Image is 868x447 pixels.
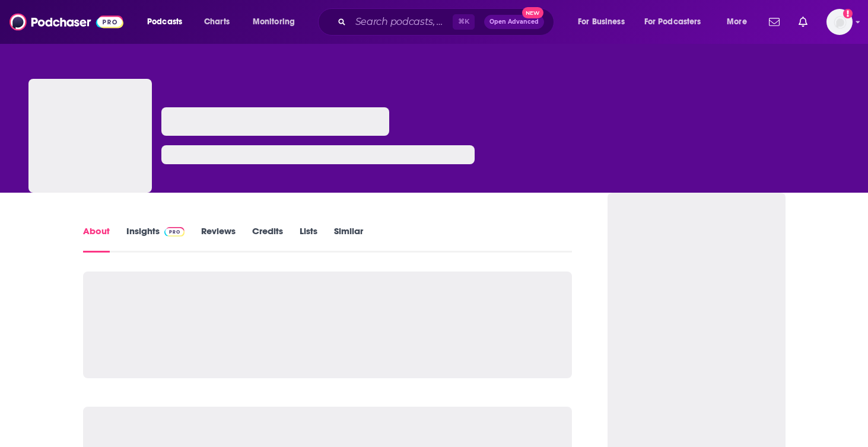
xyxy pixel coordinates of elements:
[196,12,237,31] a: Charts
[204,14,230,30] span: Charts
[794,12,812,32] a: Show notifications dropdown
[9,11,123,33] img: Podchaser - Follow, Share and Rate Podcasts
[244,12,310,31] button: open menu
[727,14,747,30] span: More
[718,12,762,31] button: open menu
[329,8,565,36] div: Search podcasts, credits, & more...
[489,19,539,25] span: Open Advanced
[637,12,718,31] button: open menu
[351,12,453,31] input: Search podcasts, credits, & more...
[253,14,295,30] span: Monitoring
[252,225,283,253] a: Credits
[644,14,701,30] span: For Podcasters
[147,14,182,30] span: Podcasts
[826,9,853,35] span: Logged in as cmand-c
[334,225,363,253] a: Similar
[843,9,853,18] svg: Add a profile image
[164,227,185,237] img: Podchaser Pro
[201,225,236,253] a: Reviews
[570,12,640,31] button: open menu
[826,9,853,35] button: Show profile menu
[300,225,317,253] a: Lists
[826,9,853,35] img: User Profile
[126,225,185,253] a: InsightsPodchaser Pro
[453,14,475,30] span: ⌘ K
[522,7,543,18] span: New
[764,12,784,32] a: Show notifications dropdown
[484,15,544,29] button: Open AdvancedNew
[578,14,625,30] span: For Business
[139,12,198,31] button: open menu
[83,225,110,253] a: About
